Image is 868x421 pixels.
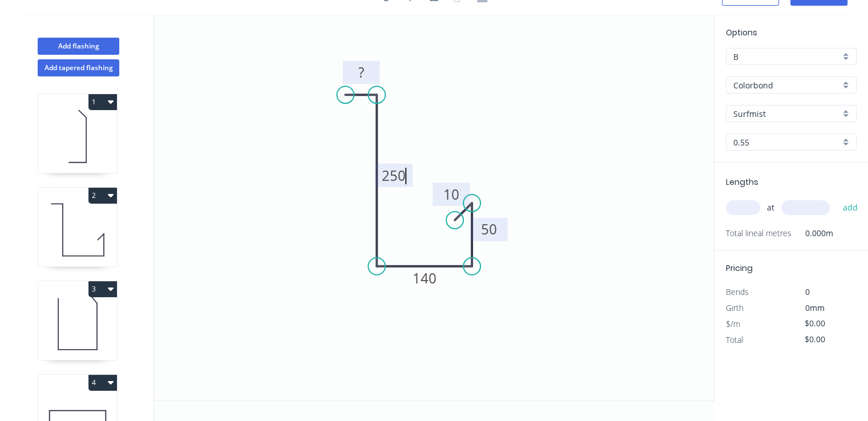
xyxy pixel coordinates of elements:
[726,286,749,297] span: Bends
[88,188,117,204] button: 2
[88,281,117,297] button: 3
[733,51,840,63] input: Price level
[792,225,833,241] span: 0.000m
[733,136,840,148] input: Thickness
[726,27,757,38] span: Options
[726,318,740,329] span: $/m
[443,185,459,204] tspan: 10
[733,79,840,91] input: Material
[726,334,743,345] span: Total
[413,269,437,288] tspan: 140
[837,198,863,217] button: add
[767,200,774,216] span: at
[726,262,753,274] span: Pricing
[805,302,825,313] span: 0mm
[726,302,744,313] span: Girth
[88,94,117,110] button: 1
[726,176,758,188] span: Lengths
[38,38,119,55] button: Add flashing
[154,15,714,400] svg: 0
[481,220,497,238] tspan: 50
[726,225,792,241] span: Total lineal metres
[805,286,810,297] span: 0
[38,59,119,76] button: Add tapered flashing
[358,63,364,82] tspan: ?
[88,375,117,391] button: 4
[733,108,840,120] input: Colour
[382,165,406,184] tspan: 250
